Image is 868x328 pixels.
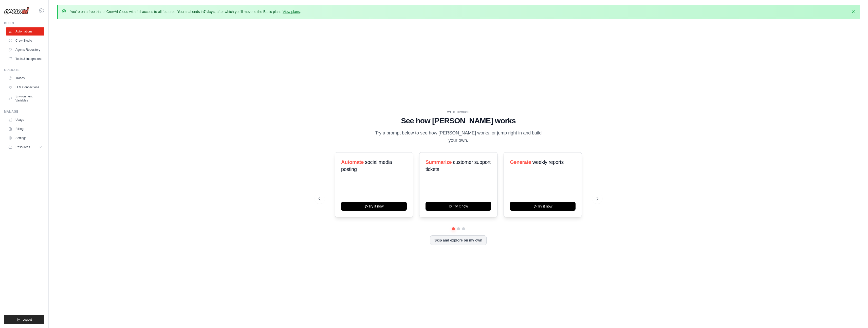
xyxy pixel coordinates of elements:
[843,304,868,328] iframe: Chat Widget
[426,159,490,172] span: customer support tickets
[6,83,44,91] a: LLM Connections
[6,143,44,151] button: Resources
[510,202,576,211] button: Try it now
[373,129,544,144] p: Try a prompt below to see how [PERSON_NAME] works, or jump right in and build your own.
[510,159,531,165] span: Generate
[6,125,44,133] a: Billing
[23,318,32,322] span: Logout
[6,92,44,105] a: Environment Variables
[341,159,364,165] span: Automate
[70,9,301,14] p: You're on a free trial of CrewAI Cloud with full access to all features. Your trial ends in , aft...
[4,110,44,114] div: Manage
[6,46,44,54] a: Agents Repository
[4,21,44,25] div: Build
[283,10,300,14] a: View plans
[426,202,491,211] button: Try it now
[4,7,29,14] img: Logo
[430,235,487,245] button: Skip and explore on my own
[4,315,44,324] button: Logout
[6,27,44,36] a: Automations
[6,116,44,124] a: Usage
[319,116,598,125] h1: See how [PERSON_NAME] works
[15,145,30,149] span: Resources
[204,10,215,14] strong: 7 days
[6,134,44,142] a: Settings
[341,159,392,172] span: social media posting
[319,110,598,114] div: WALKTHROUGH
[426,159,452,165] span: Summarize
[341,202,407,211] button: Try it now
[6,55,44,63] a: Tools & Integrations
[4,68,44,72] div: Operate
[532,159,564,165] span: weekly reports
[6,37,44,45] a: Crew Studio
[6,74,44,82] a: Traces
